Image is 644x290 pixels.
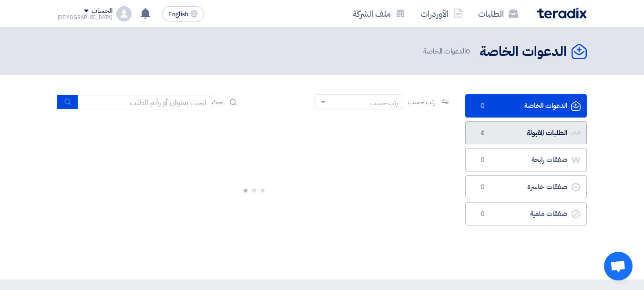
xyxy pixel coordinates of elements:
h2: الدعوات الخاصة [480,43,567,61]
a: الدعوات الخاصة0 [465,94,587,118]
div: [DEMOGRAPHIC_DATA] [58,15,112,20]
a: الأوردرات [413,2,470,25]
span: بحث [212,97,224,107]
span: 0 [466,46,470,56]
span: 0 [477,101,489,111]
div: رتب حسب [370,98,398,108]
span: 0 [477,183,489,192]
div: الحساب [92,7,112,15]
a: ملف الشركة [345,2,413,25]
span: 0 [477,155,489,165]
div: Open chat [604,252,633,280]
span: الدعوات الخاصة [423,46,472,57]
a: الطلبات [470,2,526,25]
img: Teradix logo [537,8,587,19]
span: English [168,11,188,18]
a: صفقات رابحة0 [465,148,587,172]
span: 4 [477,129,489,138]
span: رتب حسب [408,97,435,107]
span: 0 [477,209,489,219]
input: ابحث بعنوان أو رقم الطلب [78,95,212,109]
button: English [162,6,204,21]
a: صفقات ملغية0 [465,202,587,226]
img: profile_test.png [116,6,132,21]
a: صفقات خاسرة0 [465,175,587,199]
a: الطلبات المقبولة4 [465,121,587,145]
